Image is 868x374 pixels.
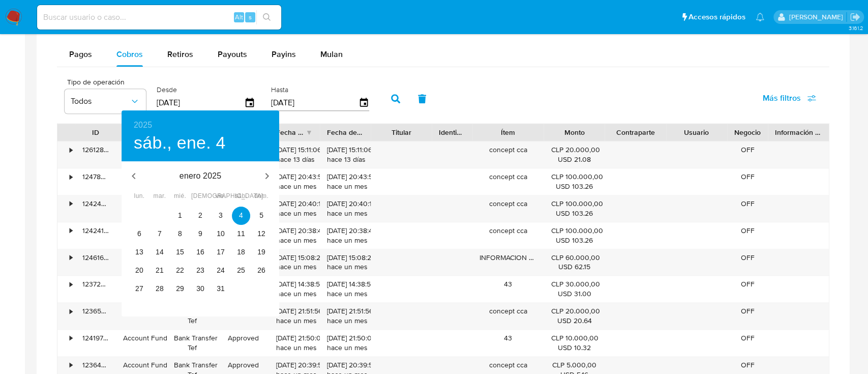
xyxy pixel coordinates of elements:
button: 20 [130,262,148,280]
p: 12 [257,228,265,239]
p: 13 [135,247,143,257]
button: 15 [171,243,189,262]
p: 17 [217,247,225,257]
button: 19 [252,243,271,262]
p: 6 [137,228,141,239]
button: 14 [151,243,169,262]
p: 19 [257,247,265,257]
button: sáb., ene. 4 [134,132,226,154]
p: 5 [259,210,263,220]
button: 8 [171,225,189,243]
p: 24 [217,265,225,275]
button: 10 [212,225,230,243]
button: 31 [212,280,230,298]
p: 14 [156,247,164,257]
p: 3 [219,210,223,220]
p: 1 [178,210,182,220]
p: 15 [176,247,184,257]
span: [DEMOGRAPHIC_DATA]. [191,191,209,202]
span: mié. [171,191,189,202]
p: 18 [237,247,245,257]
button: 27 [130,280,148,298]
button: 2 [191,207,209,225]
p: 31 [217,283,225,294]
p: 26 [257,265,265,275]
p: 11 [237,228,245,239]
p: 23 [196,265,204,275]
p: 8 [178,228,182,239]
p: 25 [237,265,245,275]
p: 30 [196,283,204,294]
span: lun. [130,191,148,202]
button: 2025 [134,118,152,132]
p: 9 [198,228,202,239]
span: sáb. [232,191,250,202]
button: 17 [212,243,230,262]
button: 22 [171,262,189,280]
p: 27 [135,283,143,294]
p: 21 [156,265,164,275]
button: 6 [130,225,148,243]
button: 4 [232,207,250,225]
button: 3 [212,207,230,225]
button: 12 [252,225,271,243]
p: 22 [176,265,184,275]
button: 30 [191,280,209,298]
span: dom. [252,191,271,202]
button: 16 [191,243,209,262]
button: 18 [232,243,250,262]
p: 28 [156,283,164,294]
button: 25 [232,262,250,280]
button: 24 [212,262,230,280]
button: 1 [171,207,189,225]
button: 5 [252,207,271,225]
p: 16 [196,247,204,257]
p: 10 [217,228,225,239]
button: 26 [252,262,271,280]
button: 11 [232,225,250,243]
button: 28 [151,280,169,298]
button: 29 [171,280,189,298]
span: mar. [151,191,169,202]
p: 29 [176,283,184,294]
button: 9 [191,225,209,243]
p: 7 [158,228,162,239]
p: enero 2025 [146,170,255,182]
button: 13 [130,243,148,262]
button: 23 [191,262,209,280]
p: 4 [239,210,243,220]
span: vie. [212,191,230,202]
p: 2 [198,210,202,220]
button: 7 [151,225,169,243]
p: 20 [135,265,143,275]
button: 21 [151,262,169,280]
